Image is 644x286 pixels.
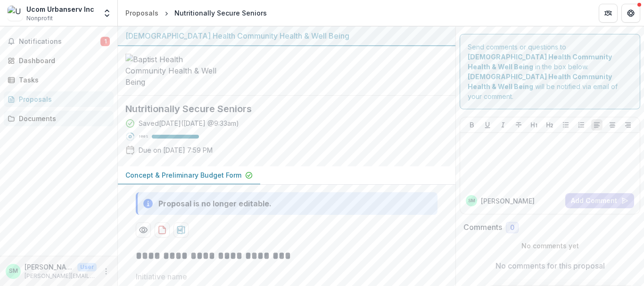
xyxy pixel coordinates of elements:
p: No comments yet [463,241,636,251]
button: Notifications1 [4,34,114,49]
div: Proposals [19,94,106,104]
a: Proposals [4,91,114,107]
button: download-proposal [173,222,189,237]
img: Ucom Urbanserv Inc [8,6,23,21]
div: Tasks [19,75,106,85]
strong: [DEMOGRAPHIC_DATA] Health Community Health & Well Being [468,53,612,71]
button: Italicize [497,119,509,131]
button: Partners [599,4,618,23]
p: [PERSON_NAME][EMAIL_ADDRESS][DOMAIN_NAME] [25,272,97,280]
a: Dashboard [4,53,114,68]
div: Send comments or questions to in the box below. will be notified via email of your comment. [460,34,640,109]
h2: Comments [463,223,502,232]
p: 100 % [139,133,148,140]
span: 1 [100,37,110,46]
button: Align Center [607,119,618,131]
h2: Nutritionally Secure Seniors [125,103,433,114]
button: download-proposal [155,222,170,237]
a: Documents [4,111,114,126]
button: Heading 1 [528,119,540,131]
button: Align Right [622,119,634,131]
button: Bullet List [560,119,571,131]
nav: breadcrumb [122,6,271,20]
p: No comments for this proposal [495,260,605,271]
button: Add Comment [565,193,634,208]
p: [PERSON_NAME] [481,196,535,206]
p: [PERSON_NAME] [25,262,74,272]
button: Get Help [621,4,640,23]
button: More [100,266,112,277]
button: Preview 2921a6d9-dacf-4d10-ad5f-41a973986136-0.pdf [136,222,151,237]
div: Sara Mitchell [468,198,475,203]
strong: [DEMOGRAPHIC_DATA] Health Community Health & Well Being [468,73,612,90]
p: Due on [DATE] 7:59 PM [139,145,213,155]
button: Underline [482,119,493,131]
div: Nutritionally Secure Seniors [174,8,267,18]
button: Heading 2 [544,119,555,131]
div: [DEMOGRAPHIC_DATA] Health Community Health & Well Being [125,30,448,41]
div: Proposals [125,8,158,18]
a: Proposals [122,6,162,20]
button: Ordered List [576,119,587,131]
button: Align Left [591,119,603,131]
img: Baptist Health Community Health & Well Being [125,54,220,88]
div: Dashboard [19,56,106,65]
button: Strike [513,119,524,131]
button: Open entity switcher [100,4,114,23]
p: Concept & Preliminary Budget Form [125,170,241,180]
span: Nonprofit [26,14,53,23]
div: Saved [DATE] ( [DATE] @ 9:33am ) [139,118,239,128]
button: Bold [466,119,478,131]
div: Ucom Urbanserv Inc [26,4,94,14]
span: Notifications [19,38,100,46]
a: Tasks [4,72,114,88]
div: Documents [19,114,106,123]
span: 0 [510,224,514,232]
div: Sara Mitchell [9,268,18,274]
p: Initiative name [136,271,187,282]
p: User [77,263,97,271]
div: Proposal is no longer editable. [158,198,272,209]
